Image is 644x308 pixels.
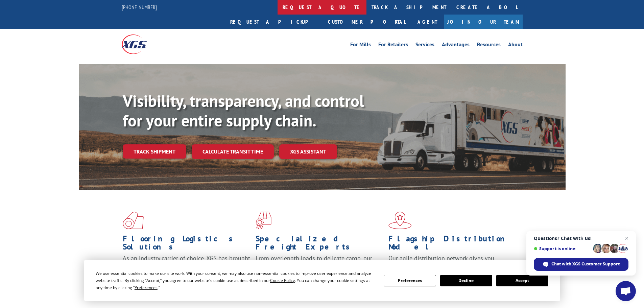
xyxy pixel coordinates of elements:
span: Cookie Policy [270,278,295,283]
a: Customer Portal [323,15,411,29]
span: Close chat [623,234,631,242]
button: Accept [496,275,548,286]
span: Questions? Chat with us! [534,236,628,241]
a: Resources [477,42,501,49]
a: Services [415,42,434,49]
div: Cookie Consent Prompt [84,260,560,301]
span: Preferences [135,285,158,290]
a: For Mills [350,42,371,49]
img: xgs-icon-focused-on-flooring-red [256,212,271,229]
img: xgs-icon-total-supply-chain-intelligence-red [123,212,144,229]
h1: Flagship Distribution Model [388,235,516,254]
b: Visibility, transparency, and control for your entire supply chain. [123,90,364,131]
p: From overlength loads to delicate cargo, our experienced staff knows the best way to move your fr... [256,254,383,284]
span: Support is online [534,246,591,251]
span: Chat with XGS Customer Support [551,261,620,267]
div: Open chat [616,281,636,301]
a: About [508,42,523,49]
a: Request a pickup [225,15,323,29]
img: xgs-icon-flagship-distribution-model-red [388,212,412,229]
div: We use essential cookies to make our site work. With your consent, we may also use non-essential ... [96,270,376,291]
a: Calculate transit time [192,144,274,159]
a: Join Our Team [444,15,523,29]
button: Preferences [384,275,436,286]
button: Decline [440,275,492,286]
a: [PHONE_NUMBER] [122,4,157,10]
a: Advantages [442,42,470,49]
h1: Specialized Freight Experts [256,235,383,254]
span: Our agile distribution network gives you nationwide inventory management on demand. [388,254,513,270]
a: For Retailers [378,42,408,49]
span: As an industry carrier of choice, XGS has brought innovation and dedication to flooring logistics... [123,254,250,278]
a: Agent [411,15,444,29]
h1: Flooring Logistics Solutions [123,235,251,254]
div: Chat with XGS Customer Support [534,258,628,271]
a: XGS ASSISTANT [279,144,337,159]
a: Track shipment [123,144,186,159]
